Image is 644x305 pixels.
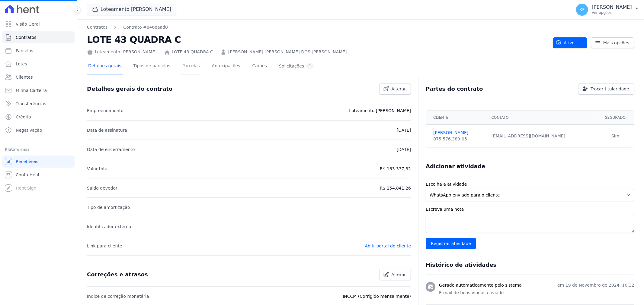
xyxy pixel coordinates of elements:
a: Tipos de parcelas [132,58,171,74]
a: Negativação [2,124,75,136]
p: Ver opções [592,10,632,15]
span: Alterar [392,86,406,92]
a: Minha Carteira [2,84,75,96]
nav: Breadcrumb [87,24,548,30]
div: Solicitações [279,63,314,69]
span: Parcelas [16,48,33,54]
span: Alterar [392,272,406,278]
p: Loteamento [PERSON_NAME] [349,107,411,114]
span: Minha Carteira [16,87,47,93]
h3: Detalhes gerais do contrato [87,85,172,93]
th: Cliente [426,111,488,125]
h3: Histórico de atividades [426,261,496,269]
a: Antecipações [211,58,242,74]
span: Transferências [16,101,46,107]
input: Registrar atividade [426,238,476,249]
span: Mais opções [603,40,629,46]
a: Parcelas [2,45,75,57]
div: Loteamento [PERSON_NAME] [87,49,157,55]
a: Recebíveis [2,156,75,168]
a: Alterar [379,269,411,280]
p: Empreendimento [87,107,123,114]
span: Contratos [16,34,36,40]
span: Recebíveis [16,159,38,165]
p: [DATE] [397,127,411,134]
a: LOTE 43 QUADRA C [172,49,213,55]
a: Contratos [2,31,75,43]
a: [PERSON_NAME] [PERSON_NAME] DOS [PERSON_NAME] [228,49,347,55]
h3: Gerado automaticamente pelo sistema [439,282,522,288]
a: Carnês [251,58,268,74]
div: [EMAIL_ADDRESS][DOMAIN_NAME] [492,133,593,139]
span: Trocar titularidade [591,86,629,92]
a: Transferências [2,98,75,110]
p: Identificador externo [87,223,131,230]
span: Ativo [556,37,575,48]
div: Plataformas [5,146,72,153]
p: Data de encerramento [87,146,135,153]
h3: Partes do contrato [426,85,483,93]
p: E-mail de boas-vindas enviado [439,290,634,296]
div: 075.576.389-05 [433,136,484,142]
label: Escreva uma nota [426,206,634,212]
button: KF [PERSON_NAME] Ver opções [571,1,644,18]
p: Índice de correção monetária [87,293,149,300]
div: 1 [306,63,314,69]
a: Clientes [2,71,75,83]
a: Alterar [379,83,411,95]
span: Conta Hent [16,172,40,178]
p: Valor total [87,165,109,172]
h2: LOTE 43 QUADRA C [87,33,548,46]
h3: Correções e atrasos [87,271,148,278]
th: Segurado [597,111,634,125]
p: [PERSON_NAME] [592,4,632,10]
a: Parcelas [181,58,201,74]
a: Lotes [2,58,75,70]
a: Visão Geral [2,18,75,30]
a: Trocar titularidade [578,83,634,95]
h3: Adicionar atividade [426,163,485,170]
p: Tipo de amortização [87,204,130,211]
a: Detalhes gerais [87,58,123,74]
p: Saldo devedor [87,184,117,192]
button: Ativo [553,37,588,48]
a: Contrato #846eaad0 [123,24,168,30]
a: Abrir portal do cliente [365,244,411,248]
a: Mais opções [591,37,634,48]
p: em 19 de Novembro de 2024, 10:32 [557,282,634,288]
td: Sim [597,125,634,147]
span: Clientes [16,74,33,80]
p: Link para cliente [87,242,122,250]
p: R$ 154.841,26 [380,184,411,192]
button: Loteamento [PERSON_NAME] [87,4,176,15]
a: Contratos [87,24,107,30]
a: Solicitações1 [278,58,315,74]
p: Data de assinatura [87,127,127,134]
span: Visão Geral [16,21,40,27]
span: KF [579,8,585,12]
span: Negativação [16,127,42,133]
a: Crédito [2,111,75,123]
span: Lotes [16,61,27,67]
p: R$ 163.337,32 [380,165,411,172]
a: [PERSON_NAME] [433,130,484,136]
nav: Breadcrumb [87,24,168,30]
p: INCCM (Corrigido mensalmente) [343,293,411,300]
a: Conta Hent [2,169,75,181]
label: Escolha a atividade [426,181,634,187]
span: Crédito [16,114,31,120]
th: Contato [488,111,597,125]
p: [DATE] [397,146,411,153]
